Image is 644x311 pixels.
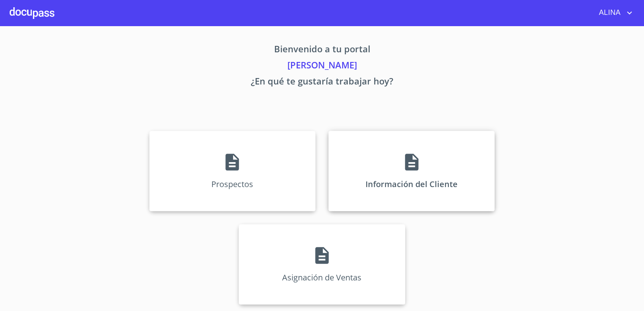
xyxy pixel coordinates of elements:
[282,272,361,283] p: Asignación de Ventas
[211,179,253,189] p: Prospectos
[74,58,570,74] p: [PERSON_NAME]
[593,6,634,19] button: account of current user
[593,6,625,19] span: ALINA
[74,42,570,58] p: Bienvenido a tu portal
[74,74,570,91] p: ¿En qué te gustaría trabajar hoy?
[365,179,458,189] p: Información del Cliente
